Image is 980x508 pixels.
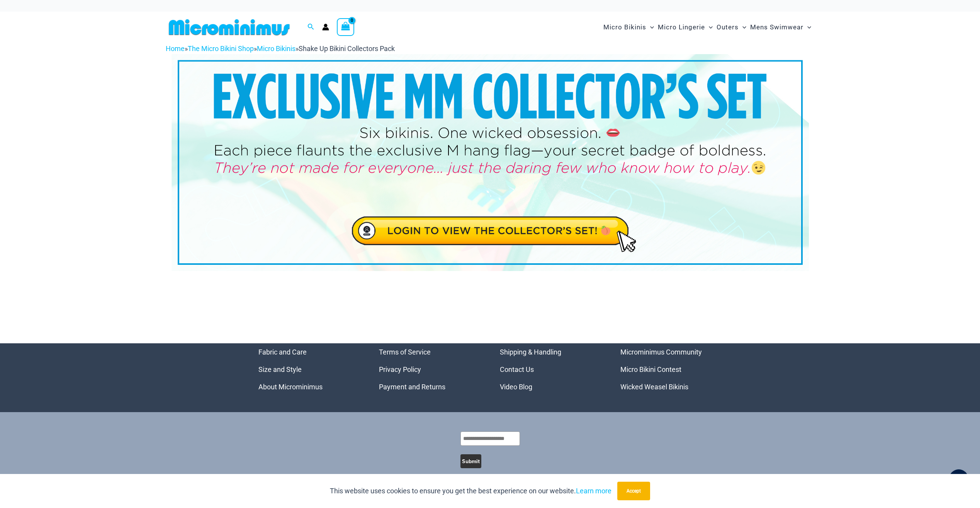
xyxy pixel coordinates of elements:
span: Menu Toggle [705,17,713,37]
a: Fabric and Care [258,348,307,356]
a: Payment and Returns [379,383,445,391]
a: Learn more [576,487,611,495]
a: Privacy Policy [379,365,421,373]
a: Micro Bikini Contest [620,365,681,373]
a: Account icon link [322,24,329,31]
a: Micro BikinisMenu ToggleMenu Toggle [601,15,656,39]
a: Micro LingerieMenu ToggleMenu Toggle [656,15,715,39]
a: Micro Bikinis [257,44,296,53]
span: Micro Lingerie [658,17,705,37]
a: Home [166,44,185,53]
button: Submit [460,454,481,468]
nav: Menu [620,343,722,395]
aside: Footer Widget 3 [500,343,601,395]
a: Terms of Service [379,348,431,356]
img: Exclusive Collector's Drop Bikini [172,54,809,271]
a: View Shopping Cart, empty [337,18,355,36]
button: Accept [617,482,650,500]
aside: Footer Widget 4 [620,343,722,395]
a: Microminimus Community [620,348,702,356]
nav: Site Navigation [600,14,815,40]
a: Wicked Weasel Bikinis [620,383,688,391]
a: Mens SwimwearMenu ToggleMenu Toggle [748,15,813,39]
nav: Menu [500,343,601,395]
a: About Microminimus [258,383,323,391]
a: Video Blog [500,383,532,391]
span: Micro Bikinis [603,17,646,37]
a: Search icon link [307,22,314,32]
aside: Footer Widget 2 [379,343,481,395]
a: The Micro Bikini Shop [188,44,254,53]
span: Menu Toggle [739,17,746,37]
a: Contact Us [500,365,534,373]
a: Shipping & Handling [500,348,561,356]
img: MM SHOP LOGO FLAT [166,19,293,36]
span: Shake Up Bikini Collectors Pack [299,44,395,53]
span: Outers [717,17,739,37]
aside: Footer Widget 1 [258,343,360,395]
span: Menu Toggle [646,17,654,37]
span: » » » [166,44,395,53]
p: This website uses cookies to ensure you get the best experience on our website. [330,485,611,497]
a: Size and Style [258,365,302,373]
a: OutersMenu ToggleMenu Toggle [715,15,748,39]
nav: Menu [258,343,360,395]
nav: Menu [379,343,481,395]
span: Menu Toggle [803,17,811,37]
span: Mens Swimwear [750,17,803,37]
